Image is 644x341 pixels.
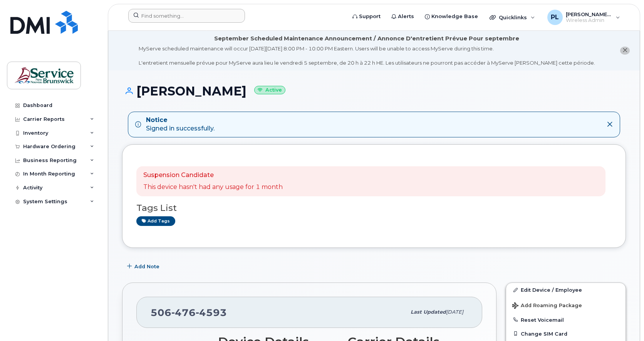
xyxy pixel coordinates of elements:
span: 4593 [196,307,227,318]
button: Reset Voicemail [506,313,626,327]
p: Suspension Candidate [143,171,283,180]
p: This device hasn't had any usage for 1 month [143,183,283,192]
h3: Tags List [136,203,612,213]
span: 506 [151,307,227,318]
div: September Scheduled Maintenance Announcement / Annonce D'entretient Prévue Pour septembre [214,35,519,43]
span: Add Note [134,263,159,270]
small: Active [254,86,285,95]
strong: Notice [146,116,215,125]
button: Add Roaming Package [506,297,626,313]
span: Last updated [411,309,446,315]
a: Add tags [136,216,175,226]
h1: [PERSON_NAME] [122,84,626,98]
span: [DATE] [446,309,463,315]
span: Add Roaming Package [512,303,582,310]
a: Edit Device / Employee [506,283,626,297]
button: Change SIM Card [506,327,626,341]
div: MyServe scheduled maintenance will occur [DATE][DATE] 8:00 PM - 10:00 PM Eastern. Users will be u... [139,45,595,67]
button: Add Note [122,259,166,273]
div: Signed in successfully. [146,116,215,134]
span: 476 [171,307,196,318]
button: close notification [620,47,630,55]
